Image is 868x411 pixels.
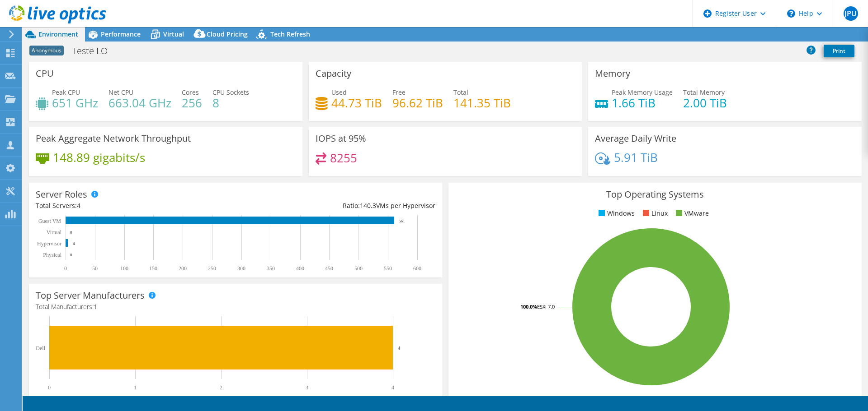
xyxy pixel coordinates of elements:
[182,98,202,108] h4: 256
[537,303,555,310] tspan: ESXi 7.0
[398,345,401,351] text: 4
[824,45,854,57] a: Print
[48,384,51,391] text: 0
[612,98,673,108] h4: 1.66 TiB
[70,253,72,257] text: 0
[306,384,308,391] text: 3
[455,189,855,199] h3: Top Operating Systems
[212,98,249,108] h4: 8
[36,69,54,79] h3: CPU
[674,208,709,218] li: VMware
[52,88,80,97] span: Peak CPU
[330,153,357,163] h4: 8255
[360,201,376,210] span: 140.3
[36,345,45,351] text: Dell
[595,134,676,143] h3: Average Daily Write
[296,265,304,272] text: 400
[331,88,347,97] span: Used
[120,265,128,272] text: 100
[179,265,187,272] text: 200
[163,30,184,38] span: Virtual
[36,291,145,300] h3: Top Server Manufacturers
[38,218,61,224] text: Guest VM
[520,303,537,310] tspan: 100.0%
[208,265,216,272] text: 250
[53,152,145,162] h4: 148.89 gigabits/s
[37,240,61,247] text: Hypervisor
[683,98,727,108] h4: 2.00 TiB
[108,88,133,97] span: Net CPU
[316,134,366,143] h3: IOPS at 95%
[384,265,392,272] text: 550
[64,265,67,272] text: 0
[316,69,351,79] h3: Capacity
[220,384,222,391] text: 2
[212,88,249,97] span: CPU Sockets
[38,30,78,38] span: Environment
[108,98,171,108] h4: 663.04 GHz
[392,98,443,108] h4: 96.62 TiB
[73,241,75,246] text: 4
[844,6,858,21] span: JPU
[149,265,157,272] text: 150
[683,88,725,97] span: Total Memory
[52,98,98,108] h4: 651 GHz
[413,265,421,272] text: 600
[236,201,435,211] div: Ratio: VMs per Hypervisor
[595,69,630,79] h3: Memory
[36,189,87,199] h3: Server Roles
[207,30,248,38] span: Cloud Pricing
[182,88,199,97] span: Cores
[267,265,275,272] text: 350
[270,30,310,38] span: Tech Refresh
[94,302,97,311] span: 1
[47,229,62,236] text: Virtual
[29,46,64,55] span: Anonymous
[641,208,668,218] li: Linux
[596,208,635,218] li: Windows
[101,30,141,38] span: Performance
[453,98,511,108] h4: 141.35 TiB
[134,384,137,391] text: 1
[614,152,658,162] h4: 5.91 TiB
[237,265,245,272] text: 300
[354,265,363,272] text: 500
[92,265,98,272] text: 50
[36,201,236,211] div: Total Servers:
[36,134,191,143] h3: Peak Aggregate Network Throughput
[612,88,673,97] span: Peak Memory Usage
[68,46,122,56] h1: Teste LO
[70,230,72,235] text: 0
[453,88,468,97] span: Total
[43,252,61,258] text: Physical
[399,219,405,223] text: 561
[392,88,406,97] span: Free
[77,201,80,210] span: 4
[331,98,382,108] h4: 44.73 TiB
[392,384,394,391] text: 4
[787,9,795,18] svg: \n
[325,265,333,272] text: 450
[36,302,435,312] h4: Total Manufacturers:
